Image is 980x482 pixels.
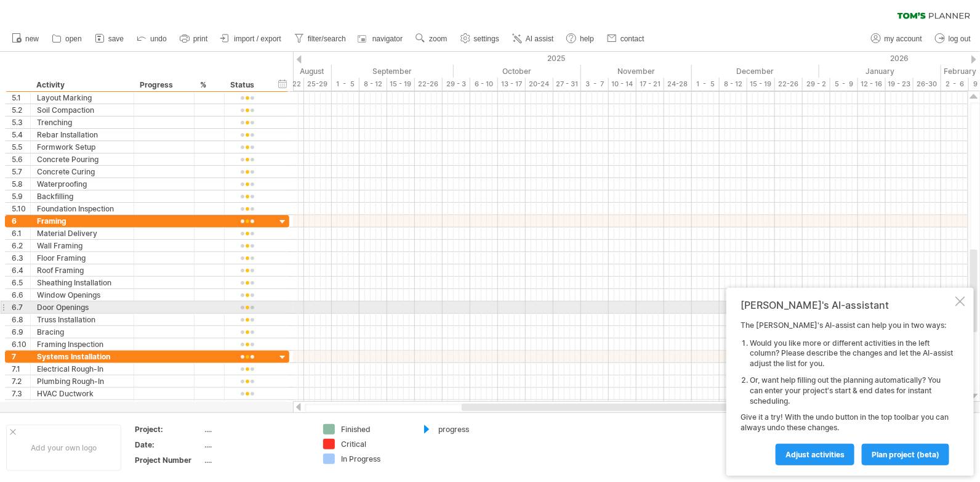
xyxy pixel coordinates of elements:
div: 5.4 [12,129,30,141]
li: Would you like more or different activities in the left column? Please describe the changes and l... [750,338,953,369]
div: 17 - 21 [637,78,664,91]
div: 27 - 31 [553,78,581,91]
div: 13 - 17 [498,78,526,91]
a: save [92,31,127,47]
div: 6.4 [12,264,30,276]
div: 25-29 [304,78,332,91]
div: Activity [36,79,127,91]
div: Systems Installation [37,351,127,362]
div: 6 [12,215,30,227]
div: 5.5 [12,141,30,153]
div: 7.3 [12,388,30,399]
div: Project Number [135,455,203,465]
div: 6.1 [12,227,30,239]
div: 5.3 [12,116,30,128]
div: 15 - 19 [387,78,415,91]
div: 1 - 5 [692,78,720,91]
div: 7.2 [12,375,30,387]
div: 22-26 [775,78,803,91]
a: AI assist [509,31,557,47]
a: zoom [412,31,451,47]
div: Layout Marking [37,92,127,104]
div: 10 - 14 [609,78,637,91]
div: 8 - 12 [720,78,747,91]
div: Wall Framing [37,240,127,251]
div: Formwork Setup [37,141,127,153]
div: 29 - 2 [803,78,830,91]
a: import / export [217,31,285,47]
a: Adjust activities [776,444,854,465]
span: AI assist [526,35,553,43]
div: 6.3 [12,252,30,264]
span: import / export [234,35,281,43]
div: Electrical Rough-In [37,363,127,375]
div: 3 - 7 [581,78,609,91]
div: Project: [135,424,203,435]
div: Backfilling [37,190,127,202]
div: Plumbing Rough-In [37,375,127,387]
div: Roof Framing [37,264,127,276]
div: 7.4 [12,400,30,412]
span: new [25,35,39,43]
div: 8 - 12 [359,78,387,91]
div: 29 - 3 [443,78,470,91]
div: 5.10 [12,203,30,214]
div: Truss Installation [37,314,127,325]
a: navigator [356,31,406,47]
div: progress [438,424,505,435]
a: help [563,31,598,47]
div: December 2025 [692,65,819,78]
div: HVAC Ductwork [37,388,127,399]
div: 5 - 9 [830,78,858,91]
div: Door Openings [37,301,127,313]
div: 6.8 [12,314,30,325]
div: Status [230,79,263,91]
div: Floor Framing [37,252,127,264]
div: .... [205,455,308,465]
div: Progress [140,79,187,91]
div: 6.9 [12,326,30,338]
a: filter/search [291,31,350,47]
div: Window Openings [37,289,127,301]
div: November 2025 [581,65,692,78]
span: zoom [429,35,447,43]
div: Waterproofing [37,178,127,190]
div: In Progress [341,454,408,464]
a: settings [457,31,503,47]
div: 24-28 [664,78,692,91]
a: open [49,31,86,47]
div: 5.7 [12,166,30,178]
span: settings [474,35,499,43]
div: 5.8 [12,178,30,190]
a: contact [604,31,648,47]
div: Rebar Installation [37,129,127,141]
div: Bracing [37,326,127,338]
div: .... [205,439,308,450]
span: filter/search [308,35,346,43]
span: help [580,35,594,43]
div: Sheathing Installation [37,277,127,288]
span: contact [621,35,645,43]
span: log out [949,35,971,43]
div: Insulation Installation [37,400,127,412]
li: Or, want help filling out the planning automatically? You can enter your project's start & end da... [750,375,953,406]
span: undo [150,35,167,43]
div: Trenching [37,116,127,128]
div: 7 [12,351,30,362]
div: 7.1 [12,363,30,375]
div: 20-24 [526,78,553,91]
div: Framing Inspection [37,338,127,350]
div: October 2025 [454,65,581,78]
div: 6.2 [12,240,30,251]
a: plan project (beta) [862,444,949,465]
div: .... [205,424,308,435]
div: Material Delivery [37,227,127,239]
div: 1 - 5 [332,78,359,91]
a: my account [868,31,926,47]
div: 5.6 [12,153,30,165]
div: Finished [341,424,408,435]
div: 6.5 [12,277,30,288]
div: Framing [37,215,127,227]
div: 6 - 10 [470,78,498,91]
div: 5.2 [12,104,30,116]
